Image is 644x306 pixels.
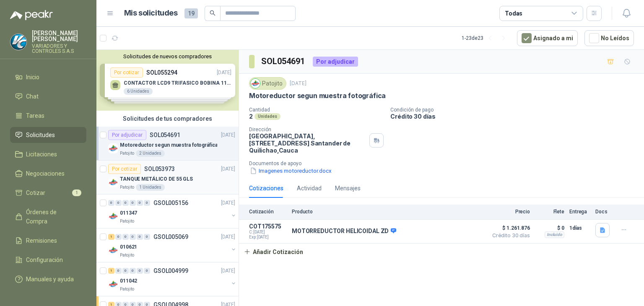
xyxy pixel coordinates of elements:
p: Entrega [569,209,590,215]
p: VARIADORES Y CONTROLES S.A.S [32,44,86,54]
p: $ 0 [535,223,564,233]
p: Motoreductor segun muestra fotográfica [249,91,386,100]
p: Flete [535,209,564,215]
a: Negociaciones [10,166,86,182]
span: search [210,10,216,16]
a: 1 0 0 0 0 0 GSOL005069[DATE] Company Logo010621Patojito [108,232,237,259]
p: [DATE] [221,267,235,275]
div: 1 [108,234,114,240]
img: Company Logo [108,279,118,289]
div: 0 [130,234,136,240]
button: Asignado a mi [517,30,578,46]
p: Precio [488,209,530,215]
img: Company Logo [10,34,26,50]
div: Mensajes [335,184,361,193]
button: Imagenes motoreductor.docx [249,166,332,175]
p: GSOL005156 [153,200,188,206]
div: 1 Unidades [136,184,165,191]
img: Company Logo [108,245,118,255]
img: Company Logo [108,177,118,187]
div: Actividad [297,184,322,193]
div: 0 [137,234,143,240]
p: GSOL005069 [153,234,188,240]
p: Producto [292,209,483,215]
div: 0 [144,234,150,240]
span: Tareas [26,111,44,120]
button: No Leídos [584,30,634,46]
span: Crédito 30 días [488,233,530,238]
a: Tareas [10,108,86,124]
span: Órdenes de Compra [26,207,78,226]
p: Patojito [120,252,134,259]
div: 0 [137,200,143,206]
a: Licitaciones [10,146,86,162]
div: 0 [115,200,122,206]
span: Exp: [DATE] [249,235,287,240]
a: Remisiones [10,233,86,249]
a: Manuales y ayuda [10,271,86,287]
a: Inicio [10,69,86,85]
p: [PERSON_NAME] [PERSON_NAME] [32,30,86,42]
div: 0 [115,234,122,240]
div: Patojito [249,77,286,90]
p: Condición de pago [390,107,641,113]
span: 19 [184,8,198,18]
p: [DATE] [290,80,306,88]
span: Licitaciones [26,150,57,159]
a: Órdenes de Compra [10,204,86,229]
p: Cotización [249,209,287,215]
span: Negociaciones [26,169,65,178]
div: 0 [137,268,143,274]
p: Crédito 30 días [390,113,641,120]
p: 010621 [120,243,137,251]
button: Añadir Cotización [239,244,308,260]
span: Chat [26,92,39,101]
p: 1 días [569,223,590,233]
p: COT175575 [249,223,287,230]
p: MOTORREDUCTOR HELICOIDAL ZD [292,228,396,235]
div: 0 [130,200,136,206]
div: Por cotizar [108,164,141,174]
div: 0 [122,200,129,206]
button: Solicitudes de nuevos compradores [100,53,235,60]
span: $ 1.261.876 [488,223,530,233]
div: 1 [108,268,114,274]
p: 2 [249,113,253,120]
a: Cotizar1 [10,185,86,201]
span: Remisiones [26,236,57,245]
div: Solicitudes de tus compradores [96,111,239,127]
h1: Mis solicitudes [124,7,178,19]
div: 1 - 23 de 23 [462,31,510,45]
p: TANQUE METÁLICO DE 55 GLS [120,175,193,183]
p: [DATE] [221,199,235,207]
p: GSOL004999 [153,268,188,274]
span: Configuración [26,255,63,265]
div: 0 [144,268,150,274]
span: Inicio [26,73,39,82]
div: 0 [115,268,122,274]
img: Company Logo [108,211,118,221]
a: Chat [10,88,86,104]
a: Por cotizarSOL053973[DATE] Company LogoTANQUE METÁLICO DE 55 GLSPatojito1 Unidades [96,161,239,194]
a: Configuración [10,252,86,268]
a: 0 0 0 0 0 0 GSOL005156[DATE] Company Logo011347Patojito [108,198,237,225]
div: Solicitudes de nuevos compradoresPor cotizarSOL055294[DATE] CONTACTOR LCD9 TRIFASICO BOBINA 110V ... [96,50,239,111]
h3: SOL054691 [261,55,306,68]
img: Company Logo [108,143,118,153]
a: Por adjudicarSOL054691[DATE] Company LogoMotoreductor segun muestra fotográficaPatojito2 Unidades [96,127,239,161]
p: [DATE] [221,131,235,139]
img: Company Logo [251,79,260,88]
p: SOL054691 [150,132,180,138]
a: 1 0 0 0 0 0 GSOL004999[DATE] Company Logo011042Patojito [108,266,237,293]
div: 0 [130,268,136,274]
span: Cotizar [26,188,45,197]
div: Todas [505,9,522,18]
img: Logo peakr [10,10,53,20]
p: Docs [595,209,612,215]
div: 0 [144,200,150,206]
span: C: [DATE] [249,230,287,235]
p: Cantidad [249,107,384,113]
p: 011042 [120,277,137,285]
p: SOL053973 [144,166,175,172]
span: Manuales y ayuda [26,275,74,284]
